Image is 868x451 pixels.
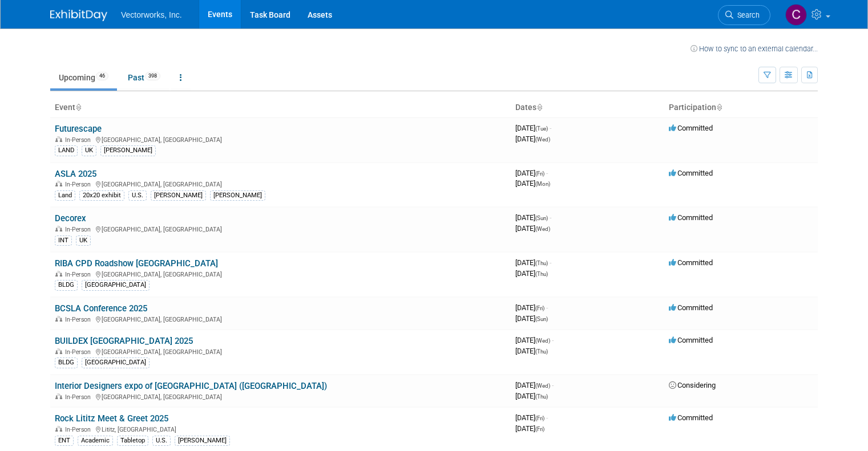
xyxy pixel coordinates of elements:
[546,303,548,312] span: -
[552,336,554,344] span: -
[65,426,94,433] span: In-Person
[669,303,713,312] span: Committed
[55,179,506,188] div: [GEOGRAPHIC_DATA], [GEOGRAPHIC_DATA]
[100,145,156,156] div: [PERSON_NAME]
[210,190,265,201] div: [PERSON_NAME]
[515,314,548,323] span: [DATE]
[515,213,551,222] span: [DATE]
[515,179,550,188] span: [DATE]
[785,4,807,26] img: Choi-Ha Luu
[55,135,506,144] div: [GEOGRAPHIC_DATA], [GEOGRAPHIC_DATA]
[55,392,506,401] div: [GEOGRAPHIC_DATA], [GEOGRAPHIC_DATA]
[55,124,102,134] a: Futurescape
[535,383,550,389] span: (Wed)
[50,67,117,88] a: Upcoming46
[515,392,548,400] span: [DATE]
[55,314,506,323] div: [GEOGRAPHIC_DATA], [GEOGRAPHIC_DATA]
[119,67,169,88] a: Past398
[515,224,550,233] span: [DATE]
[65,271,94,278] span: In-Person
[55,303,147,314] a: BCSLA Conference 2025
[536,103,542,112] a: Sort by Start Date
[55,424,506,433] div: Lititz, [GEOGRAPHIC_DATA]
[535,305,544,311] span: (Fri)
[55,280,78,290] div: BLDG
[78,436,113,446] div: Academic
[515,347,548,355] span: [DATE]
[65,181,94,188] span: In-Person
[55,336,193,346] a: BUILDEX [GEOGRAPHIC_DATA] 2025
[121,10,182,19] span: Vectorworks, Inc.
[55,269,506,278] div: [GEOGRAPHIC_DATA], [GEOGRAPHIC_DATA]
[550,213,551,222] span: -
[55,181,62,186] img: In-Person Event
[535,393,548,400] span: (Thu)
[535,136,550,143] span: (Wed)
[55,213,86,224] a: Decorex
[691,44,818,53] a: How to sync to an external calendar...
[515,269,548,278] span: [DATE]
[76,235,91,246] div: UK
[546,169,548,177] span: -
[65,316,94,323] span: In-Person
[550,124,551,132] span: -
[669,258,713,267] span: Committed
[515,336,554,344] span: [DATE]
[128,190,147,201] div: U.S.
[535,348,548,355] span: (Thu)
[55,169,96,179] a: ASLA 2025
[55,381,327,391] a: Interior Designers expo of [GEOGRAPHIC_DATA] ([GEOGRAPHIC_DATA])
[65,136,94,144] span: In-Person
[50,98,511,117] th: Event
[733,11,760,19] span: Search
[511,98,664,117] th: Dates
[535,181,550,187] span: (Mon)
[535,426,544,432] span: (Fri)
[65,393,94,401] span: In-Person
[82,145,96,156] div: UK
[151,190,206,201] div: [PERSON_NAME]
[669,413,713,422] span: Committed
[515,424,544,433] span: [DATE]
[55,258,218,269] a: RIBA CPD Roadshow [GEOGRAPHIC_DATA]
[55,436,74,446] div: ENT
[55,145,78,156] div: LAND
[55,316,62,322] img: In-Person Event
[515,258,551,267] span: [DATE]
[546,413,548,422] span: -
[716,103,722,112] a: Sort by Participation Type
[82,280,150,290] div: [GEOGRAPHIC_DATA]
[515,303,548,312] span: [DATE]
[535,338,550,344] span: (Wed)
[669,336,713,344] span: Committed
[515,381,554,389] span: [DATE]
[535,260,548,266] span: (Thu)
[55,190,75,201] div: Land
[55,426,62,432] img: In-Person Event
[117,436,148,446] div: Tabletop
[552,381,554,389] span: -
[515,413,548,422] span: [DATE]
[669,381,716,389] span: Considering
[515,169,548,177] span: [DATE]
[96,72,108,80] span: 46
[55,136,62,142] img: In-Person Event
[535,215,548,221] span: (Sun)
[55,347,506,356] div: [GEOGRAPHIC_DATA], [GEOGRAPHIC_DATA]
[515,135,550,143] span: [DATE]
[65,226,94,233] span: In-Person
[55,224,506,233] div: [GEOGRAPHIC_DATA], [GEOGRAPHIC_DATA]
[145,72,160,80] span: 398
[175,436,230,446] div: [PERSON_NAME]
[55,235,72,246] div: INT
[535,271,548,277] span: (Thu)
[55,226,62,231] img: In-Person Event
[55,271,62,277] img: In-Person Event
[55,413,168,424] a: Rock Lititz Meet & Greet 2025
[718,5,770,25] a: Search
[535,316,548,322] span: (Sun)
[75,103,81,112] a: Sort by Event Name
[669,169,713,177] span: Committed
[515,124,551,132] span: [DATE]
[535,226,550,232] span: (Wed)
